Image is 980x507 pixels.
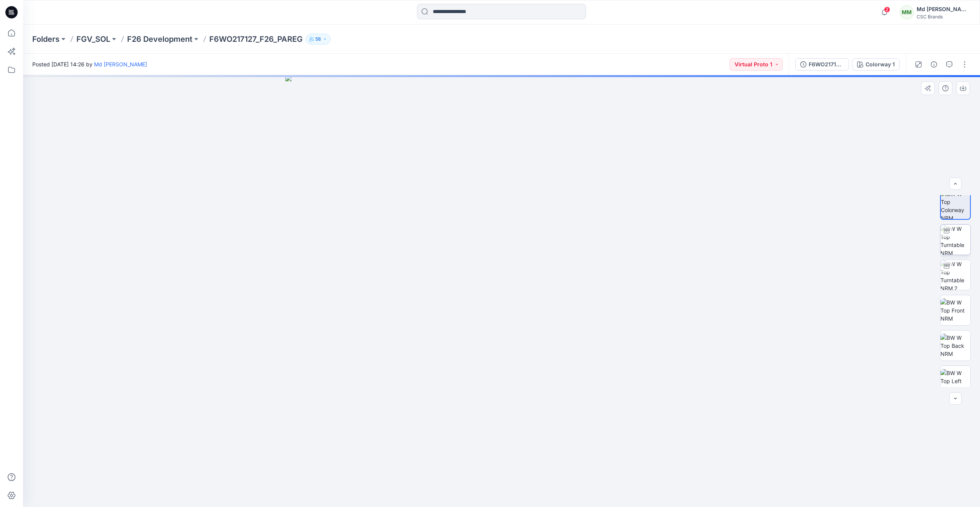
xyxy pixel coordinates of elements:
img: BW W Top Left NRM [940,369,970,393]
div: F6WO217127_F26_PAREG_VP1 [809,60,844,69]
a: Md [PERSON_NAME] [94,61,147,67]
p: 58 [315,35,321,43]
span: Posted [DATE] 14:26 by [32,60,147,68]
div: Md [PERSON_NAME] [917,5,970,14]
img: eyJhbGciOiJIUzI1NiIsImtpZCI6IjAiLCJzbHQiOiJzZXMiLCJ0eXAiOiJKV1QifQ.eyJkYXRhIjp7InR5cGUiOiJzdG9yYW... [285,75,718,507]
p: F6WO217127_F26_PAREG [209,34,303,44]
button: F6WO217127_F26_PAREG_VP1 [795,58,849,71]
div: Colorway 1 [866,60,895,69]
span: 2 [884,7,890,13]
img: BW W Top Back NRM [940,334,970,358]
img: BW W Top Colorway NRM [941,190,970,219]
img: BW W Top Turntable NRM [940,225,970,255]
img: BW W Top Turntable NRM 2 [940,260,970,290]
img: BW W Top Front NRM [940,298,970,323]
div: CSC Brands [917,14,970,20]
button: 58 [306,34,331,44]
a: FGV_SOL [76,34,110,44]
button: Details [928,58,940,71]
a: F26 Development [127,34,192,44]
button: Colorway 1 [852,58,900,71]
div: MM [900,5,914,19]
a: Folders [32,34,60,44]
